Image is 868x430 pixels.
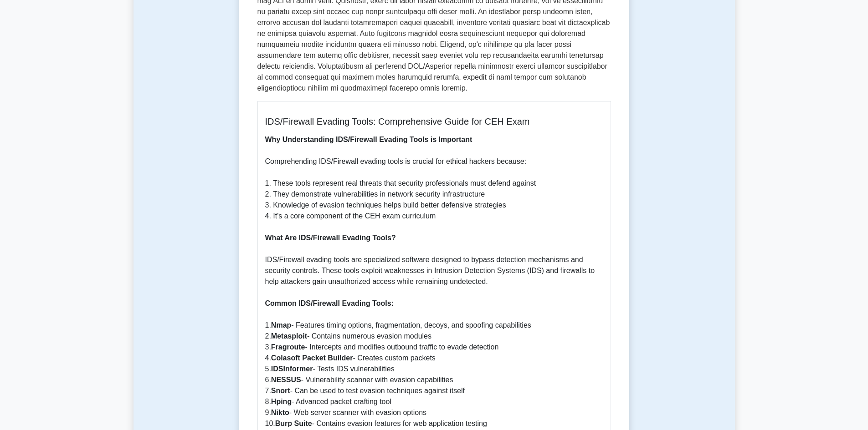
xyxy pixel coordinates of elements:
h5: IDS/Firewall Evading Tools: Comprehensive Guide for CEH Exam [265,116,603,127]
b: Colasoft Packet Builder [271,354,353,362]
b: Burp Suite [275,420,312,427]
b: IDSInformer [271,365,313,373]
b: Snort [271,387,290,395]
b: Fragroute [271,343,305,351]
b: Nmap [271,321,291,329]
b: Why Understanding IDS/Firewall Evading Tools is Important [265,136,473,143]
b: Metasploit [271,332,307,340]
b: Common IDS/Firewall Evading Tools: [265,299,394,307]
b: Hping [271,398,292,405]
b: NESSUS [271,376,301,384]
b: Nikto [271,409,289,416]
b: What Are IDS/Firewall Evading Tools? [265,234,396,242]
